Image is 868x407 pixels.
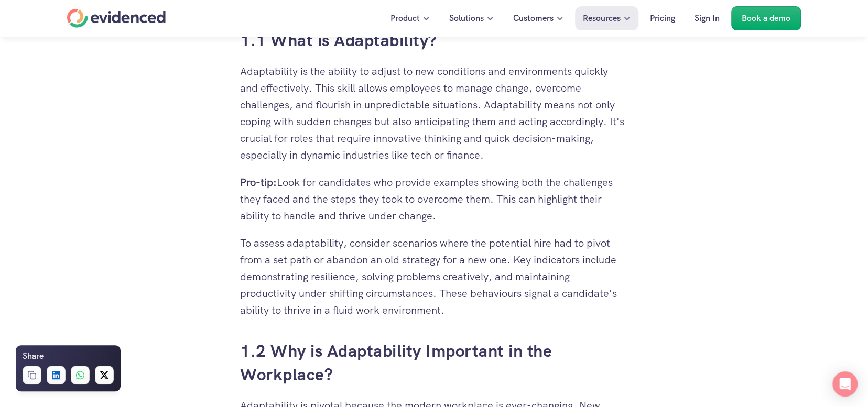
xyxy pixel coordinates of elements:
[240,174,628,224] p: Look for candidates who provide examples showing both the challenges they faced and the steps the...
[687,6,728,30] a: Sign In
[832,371,858,397] div: Open Intercom Messenger
[583,12,621,25] p: Resources
[742,12,790,25] p: Book a demo
[240,175,277,189] strong: Pro-tip:
[240,235,628,318] p: To assess adaptability, consider scenarios where the potential hire had to pivot from a set path ...
[731,6,801,30] a: Book a demo
[449,12,484,25] p: Solutions
[23,349,44,363] h6: Share
[240,339,628,387] h3: 1.2 Why is Adaptability Important in the Workplace?
[695,12,720,25] p: Sign In
[513,12,554,25] p: Customers
[642,6,683,30] a: Pricing
[650,12,675,25] p: Pricing
[390,12,420,25] p: Product
[240,63,628,163] p: Adaptability is the ability to adjust to new conditions and environments quickly and effectively....
[67,9,166,28] a: Home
